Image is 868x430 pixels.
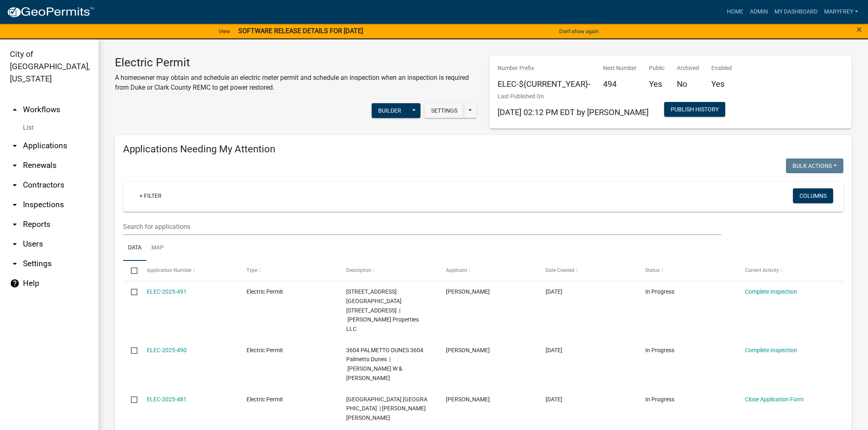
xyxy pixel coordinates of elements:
span: 09/12/2025 [546,347,562,353]
h3: Electric Permit [115,56,477,70]
input: Search for applications [123,218,721,235]
span: [DATE] 02:12 PM EDT by [PERSON_NAME] [498,107,649,117]
span: 09/05/2025 [546,396,562,403]
span: Electric Permit [247,288,283,295]
button: Settings [425,103,464,118]
i: arrow_drop_down [10,161,20,170]
datatable-header-cell: Current Activity [737,261,837,281]
span: Arthur Gordon [446,288,490,295]
button: Close [857,25,862,34]
i: arrow_drop_down [10,180,20,190]
span: Status [645,267,660,273]
button: Publish History [664,102,725,117]
span: 5508 HAMBURG PIKE 5508 Hamburg Pike | Gibbs Properties LLC [346,288,419,332]
h5: No [677,79,699,89]
datatable-header-cell: Date Created [538,261,637,281]
h4: Applications Needing My Attention [123,143,843,155]
span: Kent Abell [446,347,490,353]
a: + Filter [133,188,168,203]
span: 3604 PALMETTO DUNES 3604 Palmetto Dunes | Carlson Clifford W & Kathy [346,347,423,381]
h5: Yes [649,79,665,89]
span: Jamason Welker [446,396,490,403]
a: My Dashboard [771,4,821,20]
h5: 494 [603,79,637,89]
i: arrow_drop_down [10,259,20,269]
button: Don't show again [556,25,602,38]
span: In Progress [645,396,674,403]
p: Last Published On [498,92,649,101]
p: Enabled [711,64,732,72]
wm-modal-confirm: Workflow Publish History [664,106,725,113]
datatable-header-cell: Application Number [139,261,238,281]
datatable-header-cell: Applicant [438,261,538,281]
a: Map [146,235,169,261]
a: View [215,25,233,38]
a: ELEC-2025-491 [147,288,187,295]
span: 09/15/2025 [546,288,562,295]
span: Type [247,267,257,273]
span: In Progress [645,347,674,353]
datatable-header-cell: Status [637,261,737,281]
a: MaryFrey [821,4,861,20]
span: Current Activity [745,267,779,273]
a: ELEC-2025-490 [147,347,187,353]
p: Number Prefix [498,64,591,72]
h5: Yes [711,79,732,89]
i: arrow_drop_up [10,105,20,115]
span: Application Number [147,267,192,273]
a: Complete Inspection [745,347,797,353]
p: A homeowner may obtain and schedule an electric meter permit and schedule an inspection when an i... [115,73,477,93]
h5: ELEC-${CURRENT_YEAR}- [498,79,591,89]
i: arrow_drop_down [10,200,20,210]
a: Complete Inspection [745,288,797,295]
a: Close Application Form [745,396,804,403]
span: Applicant [446,267,467,273]
span: × [857,24,862,35]
p: Archived [677,64,699,72]
span: Electric Permit [247,347,283,353]
a: Data [123,235,146,261]
button: Builder [372,103,408,118]
span: 807 WATT STREET 807 Watt Street | White Dustin Tyrone [346,396,427,421]
a: ELEC-2025-481 [147,396,187,403]
span: In Progress [645,288,674,295]
span: Date Created [546,267,574,273]
datatable-header-cell: Description [338,261,438,281]
button: Bulk Actions [786,158,843,173]
strong: SOFTWARE RELEASE DETAILS FOR [DATE] [238,27,363,35]
datatable-header-cell: Type [238,261,338,281]
a: Admin [747,4,771,20]
button: Columns [793,188,833,203]
i: arrow_drop_down [10,141,20,151]
i: arrow_drop_down [10,220,20,229]
p: Next Number [603,64,637,72]
span: Description [346,267,371,273]
i: help [10,278,20,288]
a: Home [724,4,747,20]
p: Public [649,64,665,72]
i: arrow_drop_down [10,239,20,249]
datatable-header-cell: Select [123,261,139,281]
span: Electric Permit [247,396,283,403]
